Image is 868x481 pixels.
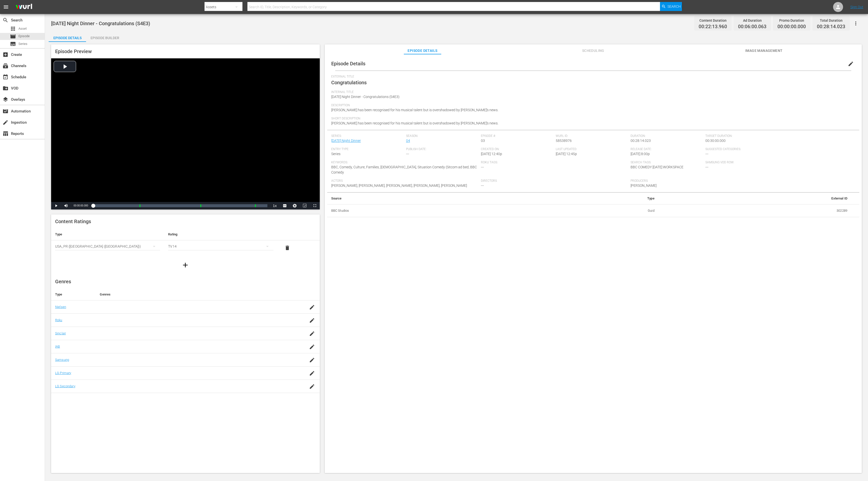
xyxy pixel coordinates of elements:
[404,48,441,54] span: Episode Details
[284,245,290,251] span: delete
[55,305,66,309] a: Nielsen
[331,152,340,156] span: Series
[699,17,727,24] div: Content Duration
[93,204,267,207] div: Progress Bar
[481,147,553,151] span: Created On:
[331,108,498,112] span: [PERSON_NAME] has been recognised for his musical talent but is overshadowed by [PERSON_NAME]'s n...
[331,139,361,143] a: [DATE] Night Dinner
[10,41,16,47] span: Series
[327,192,536,204] th: Source
[55,358,69,362] a: Samsung
[331,117,853,121] span: Short Description
[705,152,708,156] span: ---
[777,17,806,24] div: Promo Duration
[738,17,766,24] div: Ad Duration
[331,95,400,99] span: [DATE] Night Dinner - Congratulations (S4E3)
[18,26,27,31] span: Asset
[660,2,682,11] button: Search
[96,289,290,300] th: Genres
[2,96,8,102] span: Overlays
[51,202,61,209] button: Play
[270,202,280,209] button: Playback Rate
[631,134,703,138] span: Duration:
[331,134,404,138] span: Series:
[556,152,577,156] span: [DATE] 12:45p
[51,20,150,26] span: [DATE] Night Dinner - Congratulations (S4E3)
[61,202,71,209] button: Mute
[331,147,404,151] span: Entry Type:
[331,184,467,188] span: [PERSON_NAME], [PERSON_NAME], [PERSON_NAME], [PERSON_NAME], [PERSON_NAME]
[631,147,703,151] span: Release Date:
[705,134,853,138] span: Target Duration:
[536,192,658,204] th: Type
[705,165,708,169] span: ---
[281,242,293,254] button: delete
[310,202,320,209] button: Fullscreen
[55,371,71,375] a: LG Primary
[848,61,854,67] span: edit
[481,161,628,165] span: Roku Tags:
[406,134,478,138] span: Season:
[658,204,851,217] td: 302289
[55,48,92,54] span: Episode Preview
[738,24,766,30] span: 00:06:00.063
[51,228,320,256] table: simple table
[556,134,628,138] span: Wurl ID:
[331,165,477,174] span: BBC, Comedy, Culture, Families, [DEMOGRAPHIC_DATA], Situation Comedy (Sitcom ad bed, BBC Comedy
[280,202,290,209] button: Captions
[631,165,683,169] span: BBC COMEDY [DATE] WORKSPACE
[817,24,845,30] span: 00:28:14.023
[55,331,66,335] a: Sinclair
[86,32,123,42] button: Episode Builder
[300,202,310,209] button: Picture-in-Picture
[705,147,853,151] span: Suggested Categories:
[2,108,8,114] span: Automation
[481,165,484,169] span: ---
[331,90,853,94] span: Internal Title
[327,192,859,217] table: simple table
[18,34,30,39] span: Episode
[2,63,8,69] span: Channels
[745,48,783,54] span: Image Management
[12,1,36,13] img: ans4CAIJ8jUAAAAAAAAAAAAAAAAAAAAAAAAgQb4GAAAAAAAAAAAAAAAAAAAAAAAAJMjXAAAAAAAAAAAAAAAAAAAAAAAAgAT5G...
[817,17,845,24] div: Total Duration
[481,184,484,188] span: ---
[406,139,410,143] a: 04
[2,131,8,137] span: Reports
[55,345,60,348] a: IAB
[845,58,857,70] button: edit
[55,279,71,285] span: Genres
[86,32,123,44] div: Episode Builder
[631,161,703,165] span: Search Tags:
[574,48,612,54] span: Scheduling
[331,80,367,86] span: Congratulations
[406,147,478,151] span: Publish Date:
[631,184,656,188] span: [PERSON_NAME]
[55,218,91,224] span: Content Ratings
[74,204,88,207] span: 00:00:00.000
[10,26,16,32] span: Asset
[777,24,806,30] span: 00:00:00.000
[2,85,8,91] span: VOD
[331,103,853,107] span: Description
[164,228,277,240] th: Rating
[631,179,778,183] span: Producers
[658,192,851,204] th: External ID
[481,139,485,143] span: 03
[481,179,628,183] span: Directors
[705,139,726,143] span: 00:30:00.000
[55,239,160,253] div: USA_PR ([GEOGRAPHIC_DATA] ([GEOGRAPHIC_DATA]))
[51,228,164,240] th: Type
[18,41,27,46] span: Series
[10,33,16,39] span: Episode
[49,32,86,44] div: Episode Details
[49,32,86,42] button: Episode Details
[51,58,320,209] div: Video Player
[556,147,628,151] span: Last Updated:
[536,204,658,217] td: Guid
[168,239,273,253] div: TV14
[556,139,572,143] span: 58538976
[290,202,300,209] button: Jump To Time
[850,5,863,9] a: Sign Out
[481,134,553,138] span: Episode #:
